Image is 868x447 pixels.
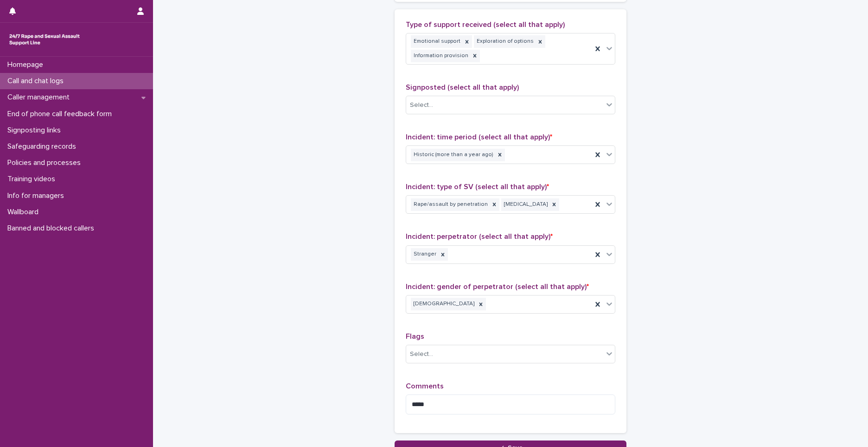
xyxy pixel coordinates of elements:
img: rhQMoQhaT3yELyF149Cw [7,30,82,49]
p: Caller management [4,93,77,102]
span: Flags [406,333,424,340]
p: End of phone call feedback form [4,110,119,118]
div: Stranger [411,248,438,261]
span: Comments [406,382,444,390]
div: [DEMOGRAPHIC_DATA] [411,298,476,310]
div: Historic (more than a year ago) [411,149,495,161]
p: Signposting links [4,126,68,135]
div: [MEDICAL_DATA] [501,198,549,211]
div: Select... [410,349,433,359]
span: Incident: type of SV (select all that apply) [406,183,549,191]
p: Training videos [4,175,63,184]
p: Call and chat logs [4,77,71,85]
span: Incident: perpetrator (select all that apply) [406,233,553,240]
p: Info for managers [4,191,71,200]
div: Information provision [411,50,470,62]
div: Select... [410,100,433,110]
p: Safeguarding records [4,142,83,151]
span: Incident: time period (select all that apply) [406,133,552,141]
span: Signposted (select all that apply) [406,84,519,91]
div: Rape/assault by penetration [411,198,489,211]
p: Policies and processes [4,158,88,167]
div: Emotional support [411,35,462,48]
div: Exploration of options [474,35,535,48]
p: Homepage [4,60,51,69]
span: Type of support received (select all that apply) [406,21,565,28]
span: Incident: gender of perpetrator (select all that apply) [406,283,589,290]
p: Banned and blocked callers [4,224,102,233]
p: Wallboard [4,208,46,217]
